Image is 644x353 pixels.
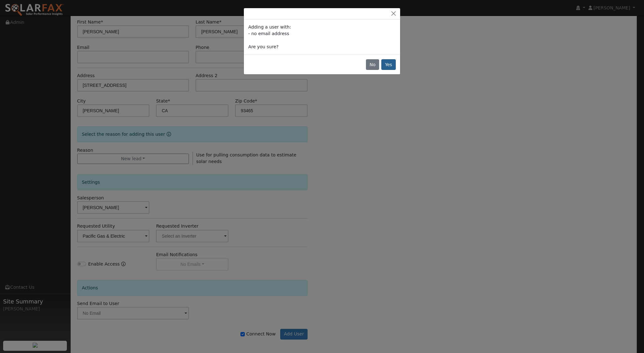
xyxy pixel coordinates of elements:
button: Yes [381,59,396,70]
span: Are you sure? [248,44,278,49]
span: - no email address [248,31,289,36]
button: Close [389,10,398,17]
span: Adding a user with: [248,24,291,29]
button: No [366,59,379,70]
